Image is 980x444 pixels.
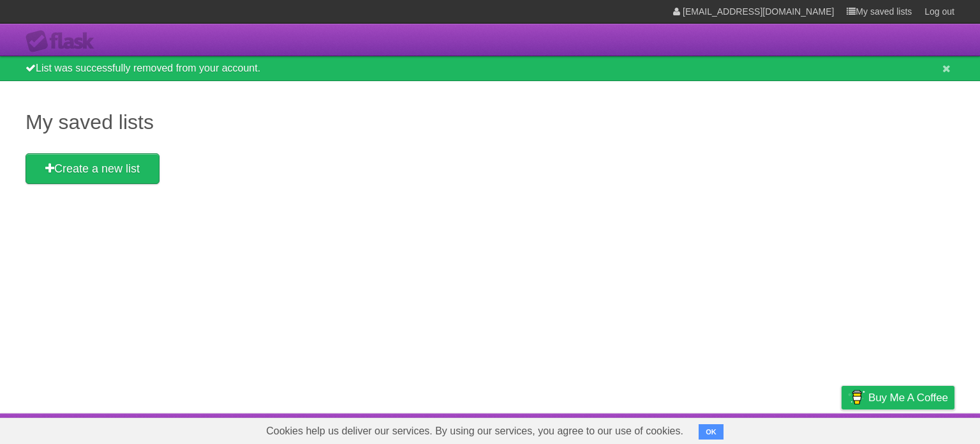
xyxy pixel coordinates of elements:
button: OK [699,424,724,440]
img: Buy me a coffee [848,387,865,408]
span: Cookies help us deliver our services. By using our services, you agree to our use of cookies. [253,418,696,444]
a: Terms [782,417,810,441]
a: Buy me a coffee [842,386,954,410]
span: Buy me a coffee [868,387,948,409]
h1: My saved lists [26,107,954,137]
a: About [672,417,699,441]
div: Flask [26,30,102,53]
a: Suggest a feature [874,417,954,441]
a: Privacy [825,417,858,441]
a: Developers [714,417,766,441]
a: Create a new list [26,153,160,184]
